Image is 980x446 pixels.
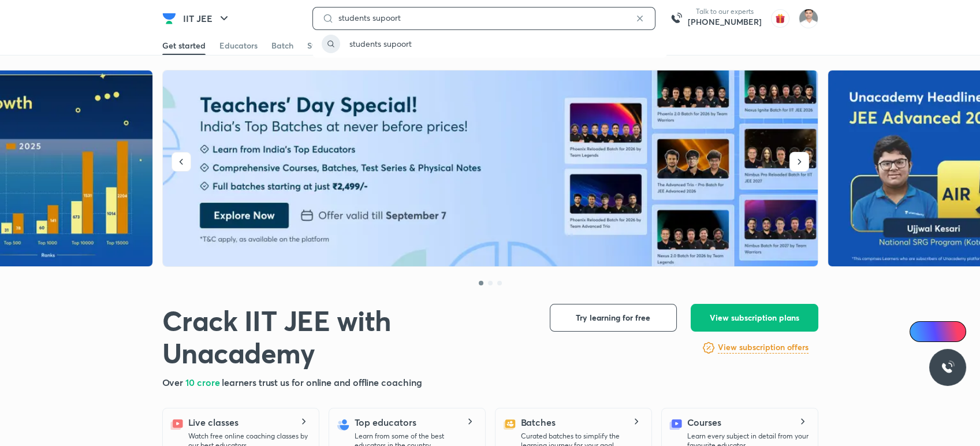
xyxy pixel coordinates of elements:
a: Educators [219,36,258,55]
button: Try learning for free [550,304,677,332]
span: 10 crore [185,376,222,388]
button: IIT JEE [176,7,238,30]
h5: Top educators [355,415,416,429]
div: Batch [271,40,293,51]
span: View subscription plans [710,312,799,324]
img: Company Logo [162,12,176,25]
span: Try learning for free [576,312,650,324]
img: Icon [916,327,926,336]
h5: Live classes [188,415,239,429]
a: Store [307,36,327,55]
span: Over [162,376,186,388]
a: View subscription offers [718,341,808,355]
img: avatar [771,9,789,28]
a: [PHONE_NUMBER] [688,16,762,28]
div: Educators [219,40,258,51]
button: View subscription plans [691,304,818,332]
a: Get started [162,36,206,55]
span: Ai Doubts [929,327,959,336]
h5: Batches [521,415,556,429]
img: call-us [665,7,688,30]
div: Store [307,40,327,51]
img: Mant Lal [799,9,818,28]
p: Talk to our experts [688,7,762,16]
p: students supoort [349,38,412,50]
h5: Courses [687,415,721,429]
a: Batch [271,36,293,55]
a: Ai Doubts [910,321,966,342]
div: Get started [162,40,206,51]
input: Search courses, test series and educators [334,13,634,23]
a: students supoort [312,30,668,58]
h1: Crack IIT JEE with Unacademy [162,304,531,369]
h6: View subscription offers [718,341,808,354]
span: learners trust us for online and offline coaching [222,376,422,388]
img: ttu [941,360,955,374]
